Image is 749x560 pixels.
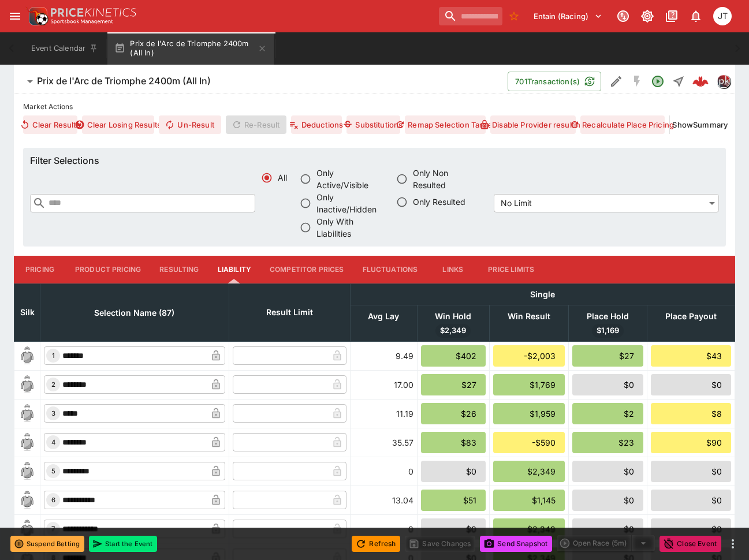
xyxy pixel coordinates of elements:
[51,8,136,17] img: PriceKinetics
[494,194,719,212] div: No Limit
[572,461,643,482] div: $0
[651,432,732,453] div: $90
[18,491,36,509] img: blank-silk.png
[421,432,486,453] div: $83
[208,256,260,283] button: Liability
[14,283,40,341] th: Silk
[5,6,25,27] button: open drawer
[651,518,732,540] div: $0
[493,432,565,453] div: -$590
[413,167,478,191] span: Only Non Resulted
[10,536,84,552] button: Suspend Betting
[490,115,576,134] button: Disable Provider resulting
[717,75,730,88] img: pricekinetics
[66,256,150,283] button: Product Pricing
[675,115,726,134] button: ShowSummary
[355,309,412,323] span: Avg Lay
[479,256,543,283] button: Price Limits
[557,535,655,551] div: split button
[316,215,381,240] span: Only With Liabilities
[421,403,486,424] div: $26
[493,345,565,367] div: -$2,003
[493,490,565,511] div: $1,145
[25,5,49,28] img: PriceKinetics Logo
[18,520,36,538] img: blank-silk.png
[421,461,486,482] div: $0
[651,345,732,367] div: $43
[574,309,642,323] span: Place Hold
[572,403,643,424] div: $2
[692,73,709,89] div: db169d44-849d-4a6c-95b7-e51a9b722d4c
[493,374,565,395] div: $1,769
[572,518,643,540] div: $0
[350,283,735,305] th: Single
[354,350,413,362] div: 9.49
[316,191,381,215] span: Only Inactive/Hidden
[18,375,36,394] img: blank-silk.png
[346,115,401,134] button: Substitutions
[354,523,413,535] div: 0
[159,115,221,134] span: Un-Result
[23,98,726,115] label: Market Actions
[353,256,427,283] button: Fluctuations
[82,115,154,134] button: Clear Losing Results
[23,115,77,134] button: Clear Results
[30,155,719,167] h6: Filter Selections
[637,6,658,27] button: Toggle light/dark mode
[572,374,643,395] div: $0
[229,283,350,341] th: Result Limit
[710,3,735,29] button: Josh Tanner
[421,518,486,540] div: $0
[18,433,36,451] img: blank-silk.png
[713,7,732,25] div: Josh Tanner
[653,309,729,323] span: Place Payout
[354,436,413,449] div: 35.57
[278,171,287,184] span: All
[405,115,486,134] button: Remap Selection Target
[505,7,523,25] button: No Bookmarks
[717,74,731,88] div: pricekinetics
[354,408,413,420] div: 11.19
[685,6,706,27] button: Notifications
[580,115,665,134] button: Recalculate Place Pricing
[435,325,471,337] span: $2,349
[572,345,643,367] div: $27
[260,256,353,283] button: Competitor Prices
[493,461,565,482] div: $2,349
[421,490,486,511] div: $51
[480,536,552,552] button: Send Snapshot
[647,71,668,92] button: Open
[439,7,502,25] input: search
[316,167,381,191] span: Only Active/Visible
[651,490,732,511] div: $0
[726,537,740,551] button: more
[18,346,36,365] img: blank-silk.png
[661,6,682,27] button: Documentation
[422,309,484,323] span: Win Hold
[493,403,565,424] div: $1,959
[651,461,732,482] div: $0
[352,536,400,552] button: Refresh
[613,6,634,27] button: Connected to PK
[81,306,187,320] span: Selection Name (87)
[508,72,601,91] button: 701Transaction(s)
[49,525,57,533] span: 7
[18,462,36,480] img: blank-silk.png
[606,71,627,92] button: Edit Detail
[107,32,274,65] button: Prix de l'Arc de Triomphe 2400m (All In)
[592,325,624,337] span: $1,169
[572,432,643,453] div: $23
[49,438,58,446] span: 4
[24,32,105,65] button: Event Calendar
[659,536,721,552] button: Close Event
[572,490,643,511] div: $0
[14,256,66,283] button: Pricing
[692,73,709,89] img: logo-cerberus--red.svg
[354,494,413,506] div: 13.04
[495,309,563,323] span: Win Result
[18,404,36,423] img: blank-silk.png
[89,536,157,552] button: Start the Event
[49,467,58,475] span: 5
[50,352,57,360] span: 1
[493,518,565,540] div: $2,349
